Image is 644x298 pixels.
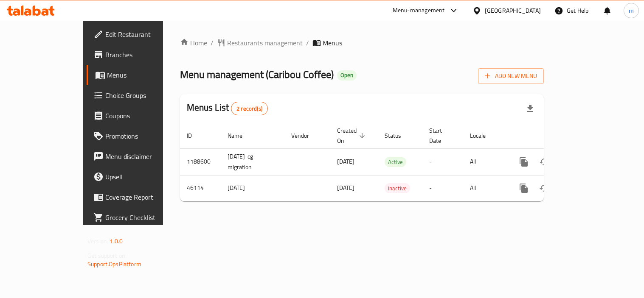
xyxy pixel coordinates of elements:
td: 1188600 [180,148,221,175]
a: Promotions [87,126,191,146]
span: 1.0.0 [110,236,123,247]
a: Coverage Report [87,187,191,207]
td: All [463,175,507,201]
a: Grocery Checklist [87,207,191,228]
td: [DATE] [221,175,284,201]
span: Grocery Checklist [105,212,184,223]
span: Open [337,72,357,79]
li: / [211,38,214,48]
a: Coupons [87,106,191,126]
span: [DATE] [337,156,354,167]
div: Menu-management [393,6,445,16]
button: more [514,178,534,198]
span: Restaurants management [227,38,303,48]
td: - [422,175,463,201]
td: - [422,148,463,175]
td: 46114 [180,175,221,201]
span: Menus [323,38,342,48]
span: Get support on: [87,250,127,261]
span: Inactive [385,184,410,193]
span: Branches [105,50,184,60]
h2: Menus List [187,101,268,115]
div: [GEOGRAPHIC_DATA] [485,6,541,15]
div: Export file [520,98,540,119]
span: Coupons [105,111,184,121]
div: Inactive [385,183,410,193]
li: / [306,38,309,48]
span: Promotions [105,131,184,141]
span: Locale [470,131,497,141]
a: Edit Restaurant [87,24,191,45]
span: Choice Groups [105,90,184,100]
a: Menu disclaimer [87,146,191,167]
a: Support.OpsPlatform [87,259,141,270]
button: Change Status [534,152,554,172]
span: Edit Restaurant [105,29,184,39]
a: Branches [87,45,191,65]
div: Total records count [231,102,268,115]
span: Coverage Report [105,192,184,202]
span: Name [228,131,253,141]
span: Created On [337,125,368,146]
span: Menus [107,70,184,80]
td: [DATE]-cg migration [221,148,284,175]
span: Active [385,157,406,167]
button: Add New Menu [478,68,544,84]
button: Change Status [534,178,554,198]
span: m [629,6,634,15]
span: Add New Menu [485,71,537,81]
span: Menu disclaimer [105,151,184,162]
span: [DATE] [337,182,354,193]
a: Choice Groups [87,85,191,106]
th: Actions [507,123,602,149]
span: Menu management ( Caribou Coffee ) [180,65,334,84]
div: Open [337,70,357,81]
a: Home [180,38,207,48]
table: enhanced table [180,123,602,201]
span: Vendor [291,131,320,141]
span: 2 record(s) [231,105,267,113]
span: Version: [87,236,108,247]
a: Upsell [87,167,191,187]
button: more [514,152,534,172]
a: Restaurants management [217,38,303,48]
nav: breadcrumb [180,38,544,48]
span: ID [187,131,203,141]
a: Menus [87,65,191,85]
span: Upsell [105,172,184,182]
span: Status [385,131,412,141]
span: Start Date [429,125,453,146]
td: All [463,148,507,175]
